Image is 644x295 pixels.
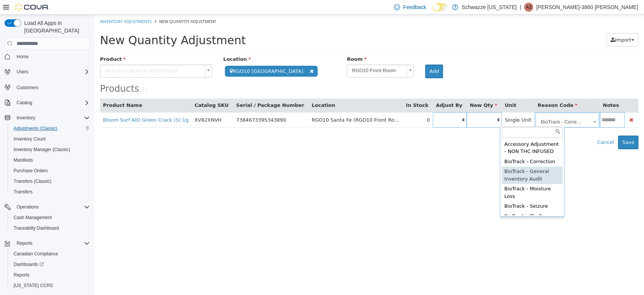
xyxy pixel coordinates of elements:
button: Transfers [8,187,93,197]
button: Customers [2,82,93,93]
div: BioTrack - Moisture Loss [407,169,468,187]
a: Transfers [11,187,35,196]
div: BioTrack - Seizure [407,187,468,197]
span: Home [14,52,90,61]
span: Adjustments (Classic) [14,125,57,131]
a: Purchase Orders [11,166,51,175]
span: Dashboards [14,261,44,267]
span: Catalog [17,100,32,106]
span: Customers [17,85,38,91]
button: Cash Management [8,212,93,223]
button: Traceabilty Dashboard [8,223,93,233]
button: Canadian Compliance [8,249,93,259]
div: BioTrack - General Inventory Audit [407,152,468,169]
a: Adjustments (Classic) [11,124,60,133]
button: Catalog [14,98,35,107]
span: Washington CCRS [11,281,90,290]
button: Adjustments (Classic) [8,123,93,134]
a: Dashboards [11,260,47,269]
span: Manifests [14,157,33,163]
a: Inventory Count [11,134,49,144]
span: Reports [11,270,90,280]
span: Feedback [403,3,426,11]
button: Users [14,67,31,76]
span: A3 [526,3,532,12]
a: Dashboards [8,259,93,270]
button: Operations [14,202,42,212]
span: Customers [14,82,90,92]
a: Canadian Compliance [11,249,61,258]
div: BioTrack - Theft [407,197,468,207]
span: Home [17,54,29,60]
button: Inventory Manager (Classic) [8,144,93,155]
a: Cash Management [11,213,55,222]
span: Adjustments (Classic) [11,124,90,133]
button: Catalog [2,97,93,108]
span: Traceabilty Dashboard [11,224,90,233]
span: Dashboards [11,260,90,269]
button: Users [2,66,93,77]
button: Home [2,51,93,62]
a: Home [14,52,32,61]
span: Users [17,69,28,75]
button: Reports [8,270,93,280]
span: Operations [17,204,39,210]
a: Inventory Manager (Classic) [11,145,73,154]
span: Reports [14,239,90,248]
button: Operations [2,202,93,212]
a: Customers [14,83,41,92]
span: Traceabilty Dashboard [14,225,59,231]
p: Schwazze [US_STATE] [462,3,517,12]
span: Purchase Orders [11,166,90,175]
span: Manifests [11,156,90,165]
span: Cash Management [11,213,90,222]
span: Inventory Manager (Classic) [11,145,90,154]
input: Dark Mode [432,3,448,11]
div: Alexis-3860 Shoope [524,3,533,12]
span: Inventory [14,113,90,122]
span: Reports [14,272,29,278]
p: [PERSON_NAME]-3860 [PERSON_NAME] [536,3,638,12]
a: Reports [11,270,32,280]
span: Transfers (Classic) [14,178,51,184]
button: Manifests [8,155,93,165]
button: Transfers (Classic) [8,176,93,187]
span: Operations [14,202,90,212]
span: Transfers (Classic) [11,177,90,186]
span: Load All Apps in [GEOGRAPHIC_DATA] [21,19,90,34]
span: Purchase Orders [14,168,48,174]
span: Inventory Manager (Classic) [14,147,70,153]
span: Transfers [11,187,90,196]
a: Transfers (Classic) [11,177,54,186]
button: Purchase Orders [8,165,93,176]
a: [US_STATE] CCRS [11,281,56,290]
img: Cova [15,3,49,11]
a: Manifests [11,156,36,165]
button: Inventory [2,113,93,123]
span: Canadian Compliance [14,251,58,257]
span: Cash Management [14,215,52,221]
span: [US_STATE] CCRS [14,283,53,289]
button: Reports [2,238,93,249]
span: Reports [17,240,32,246]
span: Inventory [17,115,35,121]
div: Accessory Adjustment - NON THC INFUSED [407,125,468,142]
button: Inventory [14,113,38,122]
div: BioTrack - Correction [407,142,468,152]
button: [US_STATE] CCRS [8,280,93,291]
button: Reports [14,239,35,248]
span: Users [14,67,90,76]
span: Canadian Compliance [11,249,90,258]
a: Traceabilty Dashboard [11,224,62,233]
span: Catalog [14,98,90,107]
p: | [520,3,521,12]
span: Transfers [14,189,32,195]
button: Inventory Count [8,134,93,144]
span: Inventory Count [14,136,46,142]
span: Inventory Count [11,134,90,144]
